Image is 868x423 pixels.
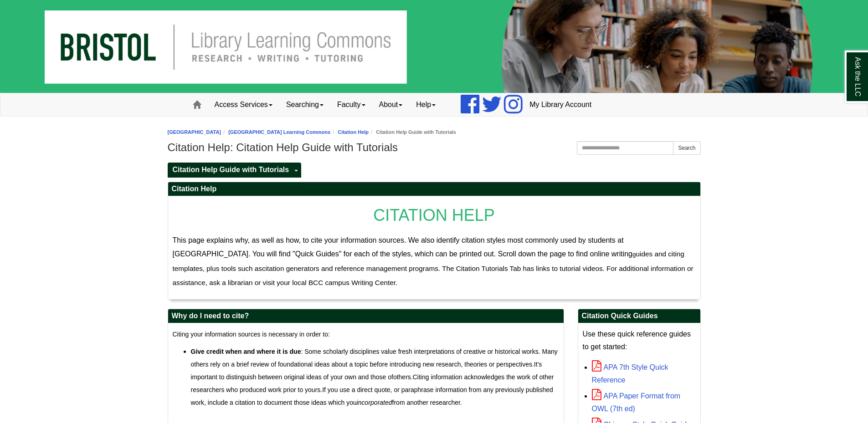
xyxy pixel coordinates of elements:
[373,206,495,224] span: CITATION HELP
[173,250,684,272] span: uides and citing templates, plus tools such as
[173,331,330,338] span: Citing your information sources is necessary in order to:
[583,328,696,353] p: Use these quick reference guides to get started:
[592,363,668,384] a: APA 7th Style Quick Reference
[173,166,289,173] span: Citation Help Guide with Tutorials
[173,265,693,287] span: citation generators and reference management programs. The Citation Tutorials Tab has links to tu...
[523,93,598,116] a: My Library Account
[191,361,542,381] span: It's important to distinguish between original ideas of your own and those of
[168,163,292,178] a: Citation Help Guide with Tutorials
[228,129,330,135] a: [GEOGRAPHIC_DATA] Learning Commons
[168,129,221,135] a: [GEOGRAPHIC_DATA]
[168,182,700,196] h2: Citation Help
[393,373,413,381] span: others.
[369,128,456,137] li: Citation Help Guide with Tutorials
[409,93,442,116] a: Help
[673,141,700,155] button: Search
[168,162,701,177] div: Guide Pages
[173,236,636,258] span: This page explains why, as well as how, to cite your information sources. We also identify citati...
[632,251,636,258] span: g
[168,309,564,323] h2: Why do I need to cite?
[578,309,700,323] h2: Citation Quick Guides
[330,93,372,116] a: Faculty
[191,348,301,355] strong: Give credit when and where it is due
[357,399,392,406] em: incorporated
[279,93,330,116] a: Searching
[338,129,369,135] a: Citation Help
[592,392,681,413] a: APA Paper Format from OWL (7th ed)
[208,93,279,116] a: Access Services
[168,141,701,154] h1: Citation Help: Citation Help Guide with Tutorials
[372,93,410,116] a: About
[191,348,558,419] span: : Some scholarly disciplines value fresh interpretations of creative or historical works. Many ot...
[168,128,701,137] nav: breadcrumb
